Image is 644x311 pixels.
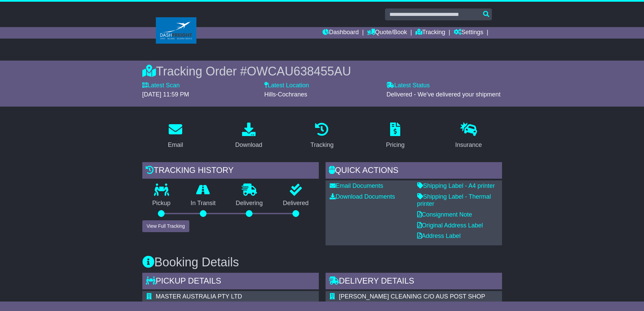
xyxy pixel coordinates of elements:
[181,200,226,207] p: In Transit
[235,140,262,150] div: Download
[142,273,319,291] div: Pickup Details
[273,200,319,207] p: Delivered
[326,162,502,180] div: Quick Actions
[417,211,472,218] a: Consignment Note
[326,273,502,291] div: Delivery Details
[168,140,183,150] div: Email
[142,64,502,79] div: Tracking Order #
[386,140,405,150] div: Pricing
[330,182,383,189] a: Email Documents
[451,120,486,152] a: Insurance
[142,91,189,98] span: [DATE] 11:59 PM
[264,82,309,89] label: Latest Location
[247,64,351,78] span: OWCAU638455AU
[417,222,483,229] a: Original Address Label
[454,27,483,39] a: Settings
[330,193,395,200] a: Download Documents
[310,140,333,150] div: Tracking
[142,82,180,89] label: Latest Scan
[455,140,482,150] div: Insurance
[156,293,242,300] span: MASTER AUSTRALIA PTY LTD
[417,232,461,239] a: Address Label
[415,27,445,39] a: Tracking
[306,120,338,152] a: Tracking
[231,120,267,152] a: Download
[386,82,430,89] label: Latest Status
[339,293,485,300] span: [PERSON_NAME] CLEANING C/O AUS POST SHOP
[417,193,491,207] a: Shipping Label - Thermal printer
[417,182,495,189] a: Shipping Label - A4 printer
[323,27,359,39] a: Dashboard
[382,120,409,152] a: Pricing
[142,256,502,269] h3: Booking Details
[264,91,307,98] span: Hills-Cochranes
[386,91,500,98] span: Delivered - We've delivered your shipment
[142,220,189,232] button: View Full Tracking
[367,27,407,39] a: Quote/Book
[226,200,273,207] p: Delivering
[142,162,319,180] div: Tracking history
[142,200,181,207] p: Pickup
[163,120,187,152] a: Email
